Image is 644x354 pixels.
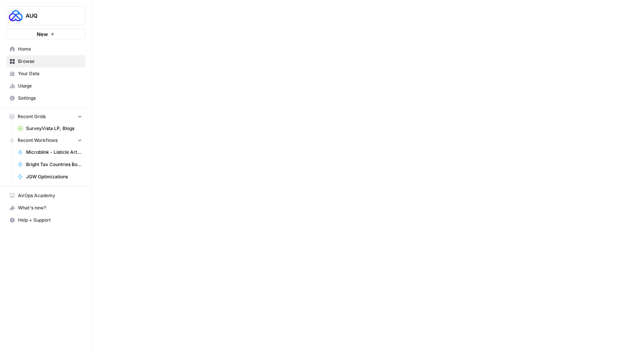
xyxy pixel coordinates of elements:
[26,12,72,20] span: AUQ
[18,217,82,224] span: Help + Support
[9,9,23,23] img: AUQ Logo
[6,111,85,122] button: Recent Grids
[18,95,82,102] span: Settings
[6,202,85,214] button: What's new?
[6,55,85,68] a: Browse
[7,202,85,214] div: What's new?
[18,192,82,199] span: AirOps Academy
[6,189,85,202] a: AirOps Academy
[6,43,85,55] a: Home
[6,135,85,146] button: Recent Workflows
[26,149,82,156] span: Microblink - Listicle Article
[37,30,48,38] span: New
[18,82,82,89] span: Usage
[6,80,85,92] a: Usage
[14,158,85,171] a: Bright Tax Countries Bottom Tier
[18,58,82,65] span: Browse
[14,146,85,158] a: Microblink - Listicle Article
[18,137,58,144] span: Recent Workflows
[6,28,85,40] button: New
[18,113,46,120] span: Recent Grids
[6,92,85,104] a: Settings
[14,171,85,183] a: JGW Optimizations
[18,46,82,53] span: Home
[6,68,85,80] a: Your Data
[6,214,85,226] button: Help + Support
[14,122,85,135] a: SurveyVista LP, Blogs
[26,161,82,168] span: Bright Tax Countries Bottom Tier
[26,173,82,180] span: JGW Optimizations
[26,125,82,132] span: SurveyVista LP, Blogs
[6,6,85,25] button: Workspace: AUQ
[18,70,82,77] span: Your Data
